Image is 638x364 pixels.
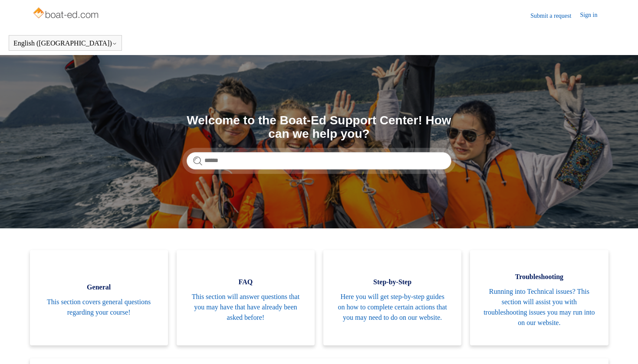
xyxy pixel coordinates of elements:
a: Troubleshooting Running into Technical issues? This section will assist you with troubleshooting ... [470,250,608,345]
span: FAQ [190,277,302,287]
span: This section covers general questions regarding your course! [43,297,155,318]
span: Here you will get step-by-step guides on how to complete certain actions that you may need to do ... [336,292,448,323]
a: FAQ This section will answer questions that you may have that have already been asked before! [177,250,315,345]
button: English ([GEOGRAPHIC_DATA]) [13,39,117,47]
a: Sign in [580,10,606,21]
h1: Welcome to the Boat-Ed Support Center! How can we help you? [187,114,451,141]
a: Submit a request [530,11,580,20]
span: Running into Technical issues? This section will assist you with troubleshooting issues you may r... [483,286,595,328]
input: Search [187,152,451,169]
span: General [43,282,155,292]
span: This section will answer questions that you may have that have already been asked before! [190,292,302,323]
a: Step-by-Step Here you will get step-by-step guides on how to complete certain actions that you ma... [323,250,461,345]
span: Troubleshooting [483,272,595,282]
a: General This section covers general questions regarding your course! [30,250,168,345]
div: Live chat [609,335,631,357]
img: Boat-Ed Help Center home page [32,5,101,23]
span: Step-by-Step [336,277,448,287]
